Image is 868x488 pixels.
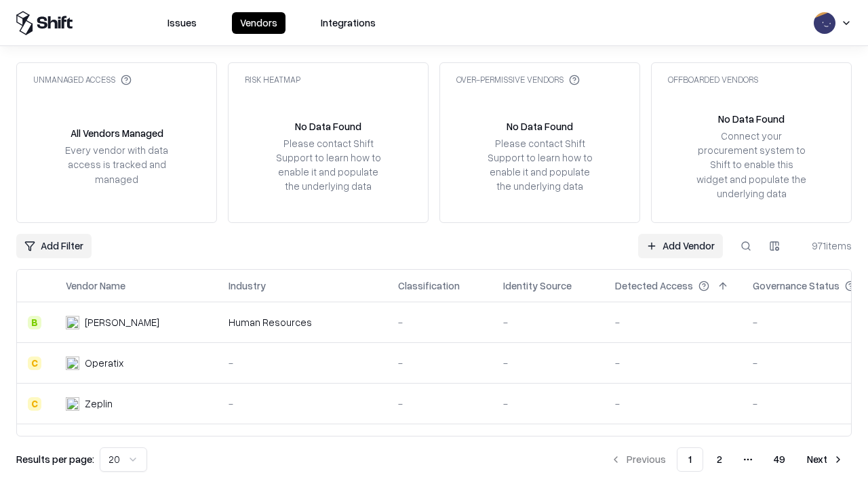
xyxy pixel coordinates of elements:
div: 971 items [797,239,852,253]
div: - [398,315,481,329]
button: 49 [763,447,796,472]
div: Vendor Name [66,279,125,293]
div: Risk Heatmap [245,74,300,85]
button: Vendors [232,12,285,34]
a: Add Vendor [638,234,723,258]
div: Connect your procurement system to Shift to enable this widget and populate the underlying data [695,129,808,201]
div: C [28,357,41,370]
div: [PERSON_NAME] [85,315,159,329]
div: Unmanaged Access [33,74,132,85]
button: 1 [677,447,703,472]
div: Identity Source [503,279,572,293]
button: Issues [159,12,205,34]
div: Over-Permissive Vendors [456,74,580,85]
nav: pagination [602,447,852,472]
button: Add Filter [16,234,92,258]
div: Please contact Shift Support to learn how to enable it and populate the underlying data [272,136,384,194]
div: - [503,396,593,411]
div: - [503,356,593,370]
button: Integrations [313,12,384,34]
div: Offboarded Vendors [668,74,758,85]
div: Governance Status [753,279,840,293]
button: 2 [706,447,733,472]
div: Operatix [85,356,123,370]
div: B [28,316,41,329]
div: No Data Found [507,119,573,134]
img: Zeplin [66,397,79,411]
img: Operatix [66,357,79,370]
p: Results per page: [16,452,94,466]
div: Detected Access [615,279,693,293]
div: C [28,397,41,411]
div: - [615,356,731,370]
div: - [398,356,481,370]
div: - [615,396,731,411]
div: - [615,315,731,329]
div: - [503,315,593,329]
div: Please contact Shift Support to learn how to enable it and populate the underlying data [484,136,596,194]
div: Human Resources [229,315,376,329]
div: - [229,396,376,411]
div: No Data Found [718,112,785,126]
div: - [229,356,376,370]
div: All Vendors Managed [71,126,163,140]
div: - [398,396,481,411]
div: No Data Found [295,119,361,134]
div: Every vendor with data access is tracked and managed [60,143,173,186]
div: Industry [229,279,266,293]
div: Classification [398,279,460,293]
div: Zeplin [85,396,113,411]
button: Next [799,447,852,472]
img: Deel [66,316,79,329]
